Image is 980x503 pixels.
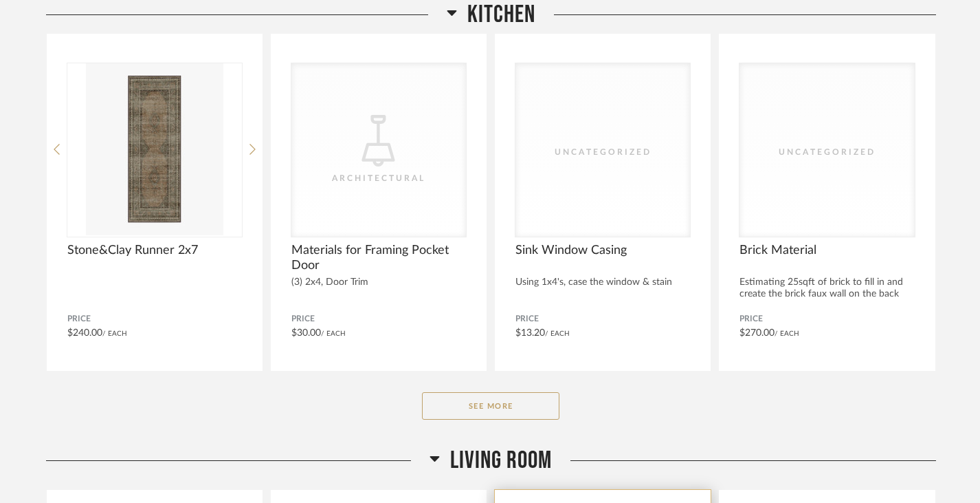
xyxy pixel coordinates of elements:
span: $30.00 [291,328,321,338]
span: / Each [102,330,127,337]
span: Price [515,314,690,325]
span: Price [67,314,242,325]
span: $270.00 [739,328,775,338]
div: Estimating 25sqft of brick to fill in and create the brick faux wall on the back w... [739,277,914,312]
span: Living Room [450,446,552,475]
span: Sink Window Casing [515,243,690,258]
div: (3) 2x4, Door Trim [291,277,466,288]
span: Price [739,314,914,325]
div: Uncategorized [534,145,671,159]
button: See More [422,392,559,420]
span: / Each [321,330,346,337]
span: Stone&Clay Runner 2x7 [67,243,242,258]
span: / Each [545,330,570,337]
span: / Each [775,330,799,337]
span: $240.00 [67,328,102,338]
span: Brick Material [739,243,914,258]
img: undefined [67,63,242,235]
div: Uncategorized [758,145,895,159]
span: $13.20 [515,328,545,338]
div: Architectural [310,171,447,185]
span: Price [291,314,466,325]
div: Using 1x4's, case the window & stain [515,277,690,288]
span: Materials for Framing Pocket Door [291,243,466,273]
